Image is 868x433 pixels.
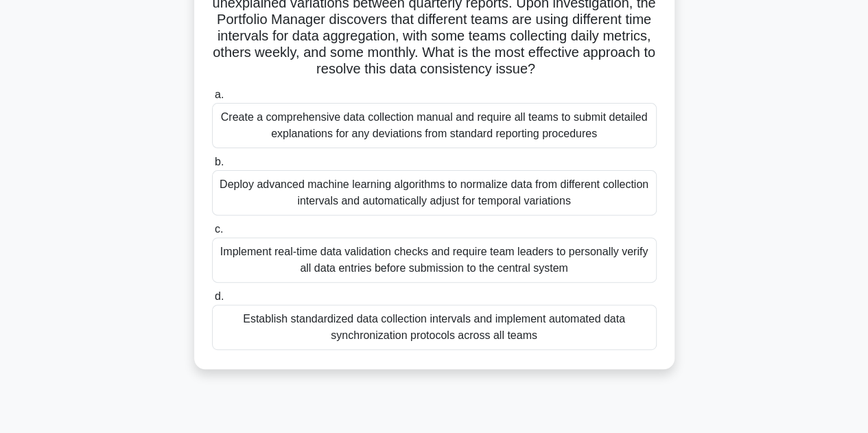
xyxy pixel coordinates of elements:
span: c. [215,223,223,235]
span: b. [215,156,224,167]
div: Implement real-time data validation checks and require team leaders to personally verify all data... [212,237,657,283]
span: d. [215,290,224,302]
div: Create a comprehensive data collection manual and require all teams to submit detailed explanatio... [212,103,657,148]
span: a. [215,89,224,100]
div: Establish standardized data collection intervals and implement automated data synchronization pro... [212,305,657,350]
div: Deploy advanced machine learning algorithms to normalize data from different collection intervals... [212,170,657,215]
